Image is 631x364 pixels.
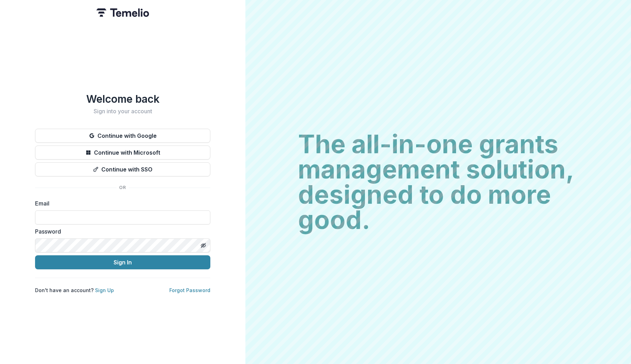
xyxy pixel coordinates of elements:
[198,240,209,251] button: Toggle password visibility
[35,199,206,208] label: Email
[35,287,114,294] p: Don't have an account?
[35,129,210,143] button: Continue with Google
[35,227,206,236] label: Password
[96,8,149,17] img: Temelio
[35,108,210,115] h2: Sign into your account
[35,93,210,105] h1: Welcome back
[35,146,210,160] button: Continue with Microsoft
[35,162,210,176] button: Continue with SSO
[169,287,210,293] a: Forgot Password
[95,287,114,293] a: Sign Up
[35,255,210,269] button: Sign In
